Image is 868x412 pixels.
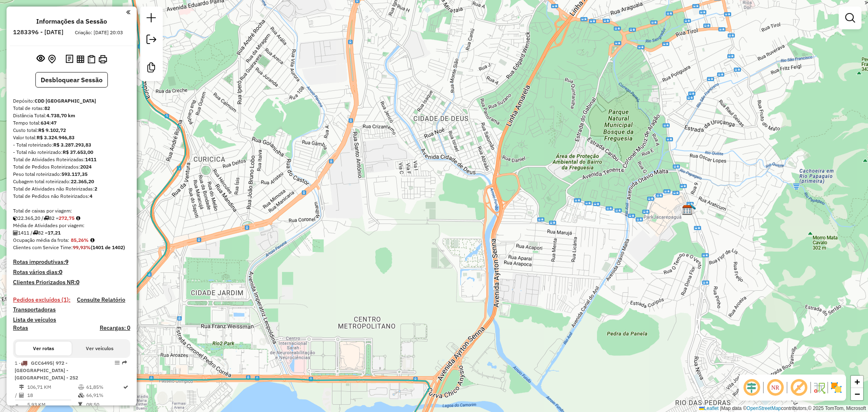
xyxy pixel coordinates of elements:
[86,53,97,65] button: Visualizar Romaneio
[122,360,127,365] em: Rota exportada
[720,405,721,411] span: |
[855,377,860,387] span: +
[13,119,130,127] div: Tempo total:
[72,342,128,355] button: Ver veículos
[13,149,130,156] div: - Total não roteirizado:
[13,163,130,171] div: Total de Pedidos Roteirizados:
[86,383,122,391] td: 61,85%
[13,230,18,235] i: Total de Atividades
[15,391,19,399] td: /
[123,385,128,390] i: Rota otimizada
[61,171,87,177] strong: 593.117,35
[15,360,78,381] span: | 972 - [GEOGRAPHIC_DATA] - [GEOGRAPHIC_DATA] - 252
[78,385,84,390] i: % de utilização do peso
[37,134,74,140] strong: R$ 3.324.946,83
[13,178,130,185] div: Cubagem total roteirizado:
[13,193,130,200] div: Total de Pedidos não Roteirizados:
[742,378,761,397] span: Ocultar deslocamento
[19,393,24,398] i: Total de Atividades
[59,215,74,221] strong: 272,75
[13,216,18,221] i: Cubagem total roteirizado
[90,238,94,243] em: Média calculada utilizando a maior ocupação (%Peso ou %Cubagem) de cada rota da sessão. Rotas cro...
[59,268,62,276] strong: 0
[35,53,46,66] button: Exibir sessão original
[53,142,91,148] strong: R$ 3.287.293,83
[13,134,130,141] div: Valor total:
[72,29,126,36] div: Criação: [DATE] 20:03
[13,222,130,229] div: Média de Atividades por viagem:
[76,278,79,286] strong: 0
[91,244,125,250] strong: (1401 de 1402)
[13,296,70,303] h4: Pedidos excluídos (1):
[78,393,84,398] i: % de utilização da cubagem
[76,216,80,221] i: Meta Caixas/viagem: 287,00 Diferença: -14,25
[35,72,108,88] button: Desbloquear Sessão
[13,207,130,215] div: Total de caixas por viagem:
[13,279,130,286] h4: Clientes Priorizados NR:
[699,405,719,411] a: Leaflet
[685,204,696,214] img: JPA
[15,401,19,409] td: =
[13,306,130,313] h4: Transportadoras
[94,186,97,192] strong: 2
[747,405,781,411] a: OpenStreetMap
[842,10,858,26] a: Exibir filtros
[31,360,52,366] span: GCC6495
[851,388,863,400] a: Zoom out
[33,230,38,235] i: Total de rotas
[19,385,24,390] i: Distância Total
[13,28,63,36] h6: 1283396 - [DATE]
[143,10,160,28] a: Nova sessão e pesquisa
[765,378,785,397] span: Ocultar NR
[44,105,50,111] strong: 82
[75,53,86,64] button: Visualizar relatório de Roteirização
[35,98,96,104] strong: CDD [GEOGRAPHIC_DATA]
[143,59,160,78] a: Criar modelo
[143,31,160,50] a: Exportar sessão
[90,193,92,199] strong: 4
[13,269,130,276] h4: Rotas vários dias:
[44,216,49,221] i: Total de rotas
[100,324,130,331] h4: Recargas: 0
[830,381,843,394] img: Exibir/Ocultar setores
[71,237,89,243] strong: 85,26%
[682,205,693,215] img: CDD Jacarepaguá
[855,389,860,399] span: −
[86,391,122,399] td: 66,91%
[41,120,57,126] strong: 634:47
[13,185,130,193] div: Total de Atividades não Roteirizadas:
[73,244,91,250] strong: 99,93%
[15,360,78,381] span: 1 -
[789,378,809,397] span: Exibir rótulo
[13,97,130,105] div: Depósito:
[77,296,125,303] h4: Consulte Relatório
[13,112,130,119] div: Distância Total:
[13,141,130,149] div: - Total roteirizado:
[86,401,122,409] td: 08:50
[97,53,109,65] button: Imprimir Rotas
[48,230,61,236] strong: 17,21
[697,405,868,412] div: Map data © contributors,© 2025 TomTom, Microsoft
[13,259,130,265] h4: Rotas improdutivas:
[63,149,93,155] strong: R$ 37.653,00
[13,156,130,163] div: Total de Atividades Roteirizadas:
[13,324,28,331] h4: Rotas
[115,360,120,365] em: Opções
[13,316,130,323] h4: Lista de veículos
[78,402,82,407] i: Tempo total em rota
[80,164,92,170] strong: 2024
[38,127,66,133] strong: R$ 9.102,72
[13,171,130,178] div: Peso total roteirizado:
[13,237,69,243] span: Ocupação média da frota:
[36,18,107,25] h4: Informações da Sessão
[13,215,130,222] div: 22.365,20 / 82 =
[46,53,57,66] button: Centralizar mapa no depósito ou ponto de apoio
[13,105,130,112] div: Total de rotas:
[126,7,130,17] a: Clique aqui para minimizar o painel
[13,244,73,250] span: Clientes com Service Time:
[27,383,78,391] td: 106,71 KM
[27,391,78,399] td: 18
[15,342,72,355] button: Ver rotas
[13,127,130,134] div: Custo total:
[65,258,68,265] strong: 9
